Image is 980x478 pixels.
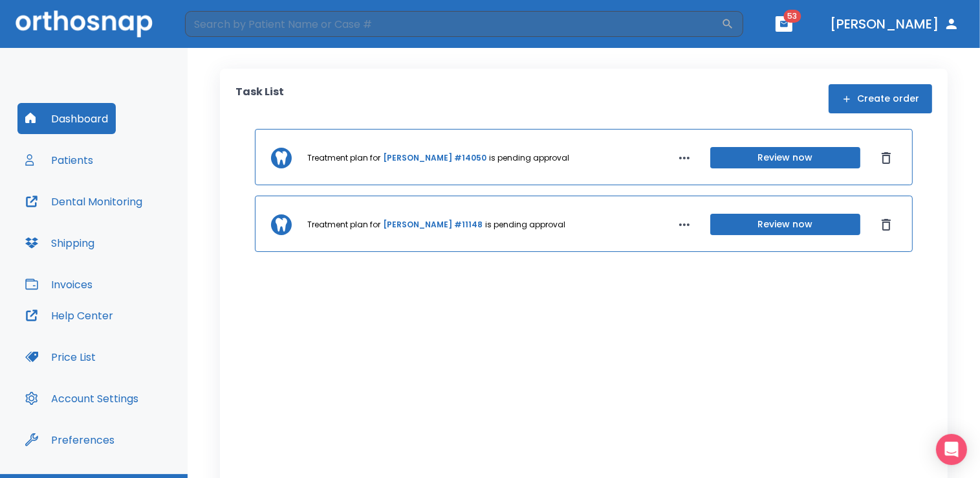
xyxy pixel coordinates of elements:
button: Patients [17,144,101,176]
button: Shipping [17,227,102,258]
button: Account Settings [17,383,146,414]
p: is pending approval [489,152,569,164]
p: Treatment plan for [307,219,380,231]
button: Price List [17,341,103,372]
button: Review now [710,214,860,235]
button: Dental Monitoring [17,186,150,217]
a: [PERSON_NAME] #11148 [383,219,483,231]
button: Dismiss [876,148,897,168]
a: [PERSON_NAME] #14050 [383,152,486,164]
button: Dashboard [17,103,116,134]
button: Invoices [17,269,100,300]
button: [PERSON_NAME] [825,12,964,36]
span: 53 [784,10,801,23]
button: Review now [710,147,860,168]
p: is pending approval [485,219,565,231]
img: Orthosnap [16,10,153,37]
p: Treatment plan for [307,152,380,164]
button: Preferences [17,424,122,455]
button: Help Center [17,300,121,331]
button: Create order [829,84,932,113]
input: Search by Patient Name or Case # [185,11,721,37]
div: Open Intercom Messenger [936,434,967,465]
p: Task List [235,84,284,113]
button: Dismiss [876,214,897,235]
